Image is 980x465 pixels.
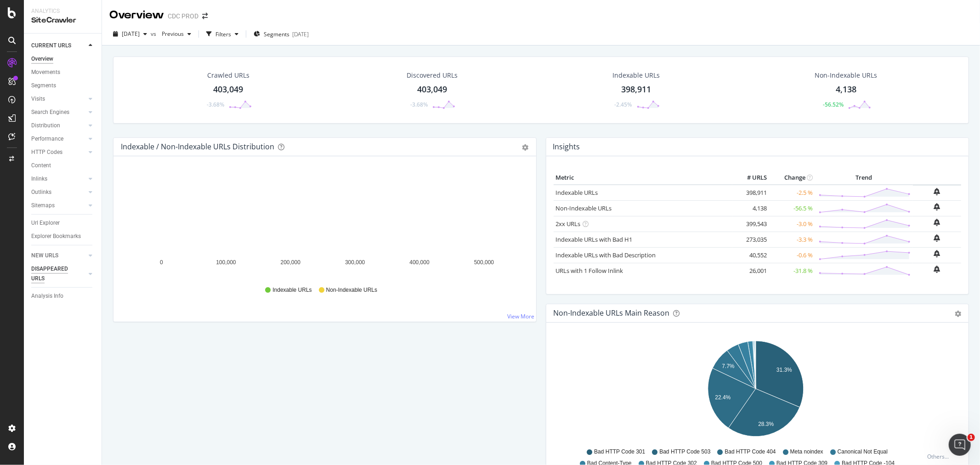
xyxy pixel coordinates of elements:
[203,27,242,41] button: Filters
[934,188,940,195] div: bell-plus
[823,101,844,108] div: -56.52%
[815,71,877,80] div: Non-Indexable URLs
[934,250,940,257] div: bell-plus
[31,134,86,144] a: Performance
[31,174,47,184] div: Inlinks
[31,94,86,104] a: Visits
[264,30,289,38] span: Segments
[31,291,63,301] div: Analysis Info
[31,147,86,157] a: HTTP Codes
[621,84,651,96] div: 398,911
[769,200,815,216] td: -56.5 %
[553,141,580,153] h4: Insights
[31,121,60,130] div: Distribution
[202,13,208,19] div: arrow-right-arrow-left
[31,68,95,77] a: Movements
[250,27,312,41] button: Segments[DATE]
[109,27,151,41] button: [DATE]
[31,232,81,241] div: Explorer Bookmarks
[122,30,140,38] span: 2025 Aug. 29th
[836,84,856,96] div: 4,138
[31,134,63,144] div: Performance
[790,448,823,456] span: Meta noindex
[769,232,815,247] td: -3.3 %
[31,108,69,117] div: Search Engines
[556,188,598,197] a: Indexable URLs
[968,434,975,441] span: 1
[31,54,53,64] div: Overview
[31,161,95,170] a: Content
[417,84,447,96] div: 403,049
[31,161,51,170] div: Content
[158,27,195,41] button: Previous
[31,187,86,197] a: Outlinks
[934,266,940,273] div: bell-plus
[272,286,312,294] span: Indexable URLs
[934,219,940,226] div: bell-plus
[281,259,301,266] text: 200,000
[776,367,792,373] text: 31.3%
[31,251,58,261] div: NEW URLS
[31,81,56,91] div: Segments
[556,204,612,212] a: Non-Indexable URLs
[31,81,95,91] a: Segments
[612,71,660,80] div: Indexable URLs
[213,84,243,96] div: 403,049
[326,286,377,294] span: Non-Indexable URLs
[31,232,95,241] a: Explorer Bookmarks
[949,434,971,456] iframe: Intercom live chat
[556,267,623,275] a: URLs with 1 Follow Inlink
[769,171,815,185] th: Change
[345,259,365,266] text: 300,000
[207,71,249,80] div: Crawled URLs
[31,264,86,284] a: DISAPPEARED URLS
[934,203,940,210] div: bell-plus
[109,7,164,23] div: Overview
[31,15,94,26] div: SiteCrawler
[815,171,913,185] th: Trend
[31,174,86,184] a: Inlinks
[769,263,815,278] td: -31.8 %
[407,71,458,80] div: Discovered URLs
[31,7,94,15] div: Analytics
[31,218,95,228] a: Url Explorer
[31,94,45,104] div: Visits
[556,235,633,244] a: Indexable URLs with Bad H1
[554,171,733,185] th: Metric
[732,232,769,247] td: 273,035
[215,30,231,38] div: Filters
[522,144,529,151] div: gear
[31,251,86,261] a: NEW URLS
[955,311,961,317] div: gear
[556,251,656,259] a: Indexable URLs with Bad Description
[732,171,769,185] th: # URLS
[31,54,95,64] a: Overview
[838,448,888,456] span: Canonical Not Equal
[554,337,957,444] div: A chart.
[160,259,163,266] text: 0
[508,312,535,320] a: View More
[554,308,670,318] div: Non-Indexable URLs Main Reason
[168,11,198,21] div: CDC PROD
[732,185,769,201] td: 398,911
[31,218,60,228] div: Url Explorer
[409,259,430,266] text: 400,000
[31,201,86,210] a: Sitemaps
[121,171,525,278] svg: A chart.
[216,259,236,266] text: 100,000
[31,201,55,210] div: Sitemaps
[292,30,309,38] div: [DATE]
[556,220,581,228] a: 2xx URLs
[474,259,494,266] text: 500,000
[207,101,224,108] div: -3.68%
[594,448,645,456] span: Bad HTTP Code 301
[31,41,86,51] a: CURRENT URLS
[151,30,158,38] span: vs
[31,291,95,301] a: Analysis Info
[31,264,78,284] div: DISAPPEARED URLS
[758,421,774,427] text: 28.3%
[31,121,86,130] a: Distribution
[715,394,731,401] text: 22.4%
[769,216,815,232] td: -3.0 %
